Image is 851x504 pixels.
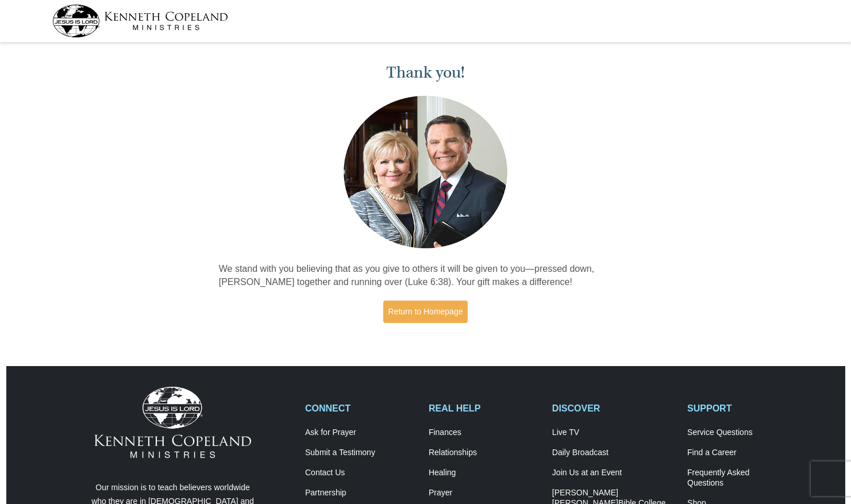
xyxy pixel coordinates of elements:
a: Ask for Prayer [305,428,417,438]
a: Prayer [429,488,540,498]
a: Join Us at an Event [552,468,675,478]
img: kcm-header-logo.svg [52,5,228,37]
h1: Thank you! [219,63,633,82]
p: We stand with you believing that as you give to others it will be given to you—pressed down, [PER... [219,263,633,289]
h2: CONNECT [305,403,417,414]
h2: REAL HELP [429,403,540,414]
a: Live TV [552,428,675,438]
a: Frequently AskedQuestions [687,468,799,488]
a: Return to Homepage [383,301,468,323]
a: Partnership [305,488,417,498]
a: Contact Us [305,468,417,478]
a: Healing [429,468,540,478]
a: Finances [429,428,540,438]
a: Service Questions [687,428,799,438]
h2: SUPPORT [687,403,799,414]
a: Find a Career [687,448,799,458]
a: Relationships [429,448,540,458]
h2: DISCOVER [552,403,675,414]
a: Daily Broadcast [552,448,675,458]
img: Kenneth and Gloria [341,93,510,251]
a: Submit a Testimony [305,448,417,458]
img: Kenneth Copeland Ministries [94,387,251,458]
